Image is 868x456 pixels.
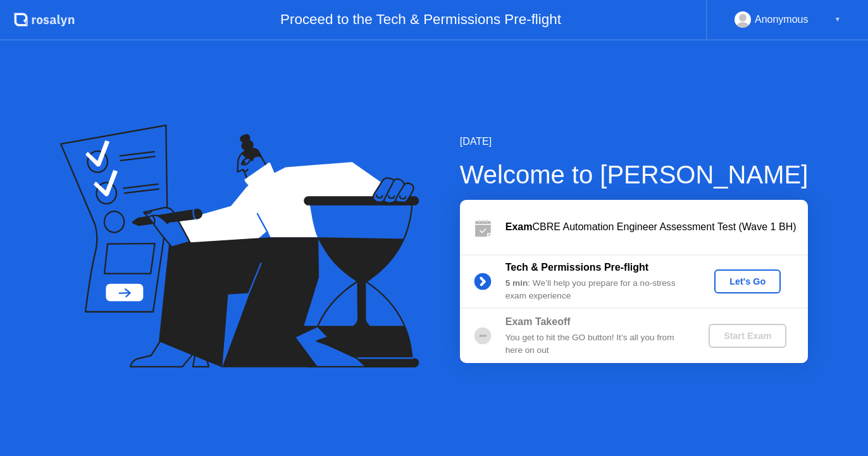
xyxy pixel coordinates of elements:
div: Let's Go [719,276,776,287]
div: Start Exam [714,331,781,341]
b: Tech & Permissions Pre-flight [505,262,648,273]
div: CBRE Automation Engineer Assessment Test (Wave 1 BH) [505,219,808,235]
button: Start Exam [709,324,786,348]
b: 5 min [505,278,528,288]
b: Exam [505,221,533,232]
div: Welcome to [PERSON_NAME] [460,156,809,194]
button: Let's Go [714,269,781,293]
div: ▼ [834,11,841,28]
div: : We’ll help you prepare for a no-stress exam experience [505,277,688,303]
div: You get to hit the GO button! It’s all you from here on out [505,331,688,357]
div: Anonymous [755,11,809,28]
div: [DATE] [460,134,809,149]
b: Exam Takeoff [505,316,571,327]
